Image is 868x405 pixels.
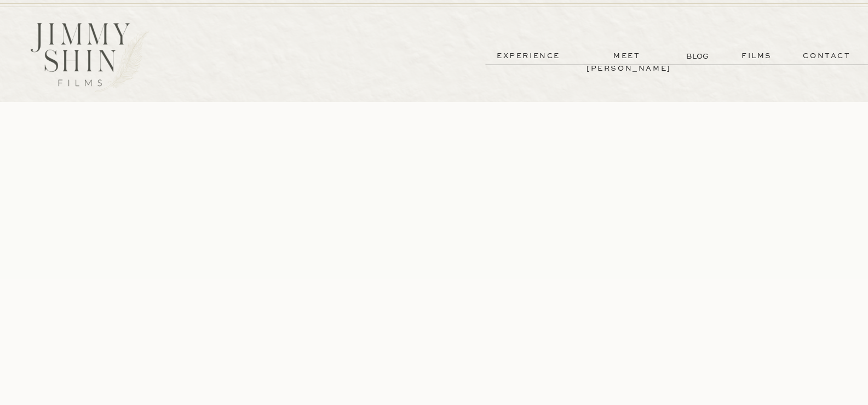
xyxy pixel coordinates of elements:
[587,50,668,62] a: meet [PERSON_NAME]
[488,50,569,62] a: experience
[787,50,866,62] a: contact
[730,50,784,62] a: films
[686,50,711,62] a: BLOG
